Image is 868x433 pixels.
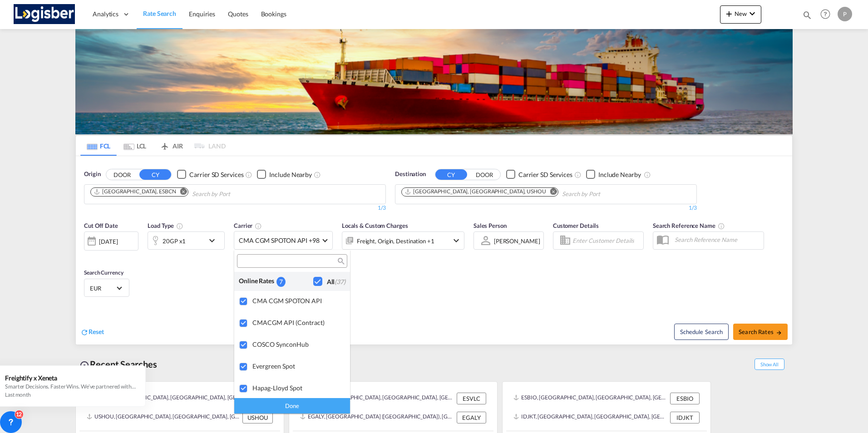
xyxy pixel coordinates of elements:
md-checkbox: Checkbox No Ink [313,276,345,286]
div: All [327,277,345,286]
div: Evergreen Spot [252,362,343,370]
div: CMA CGM SPOTON API [252,297,343,305]
md-icon: icon-magnify [337,258,344,265]
span: (37) [335,278,345,285]
div: CMACGM API (Contract) [252,319,343,326]
div: 7 [276,277,286,286]
div: Online Rates [239,276,276,286]
div: Hapag-Lloyd Spot [252,384,343,392]
div: Done [234,398,350,413]
div: COSCO SynconHub [252,340,343,348]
